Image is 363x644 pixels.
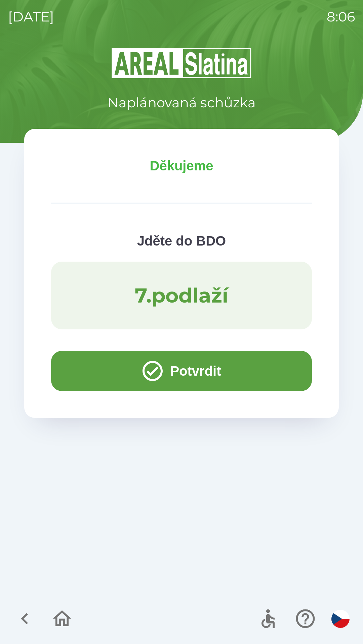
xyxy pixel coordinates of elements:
img: Logo [24,47,339,79]
button: Potvrdit [51,351,312,391]
p: Jděte do BDO [51,231,312,251]
p: Děkujeme [51,156,312,176]
p: 8:06 [327,7,355,27]
img: cs flag [331,610,350,628]
p: Naplánovaná schůzka [108,93,256,113]
p: [DATE] [8,7,54,27]
p: 7 . podlaží [135,283,228,308]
